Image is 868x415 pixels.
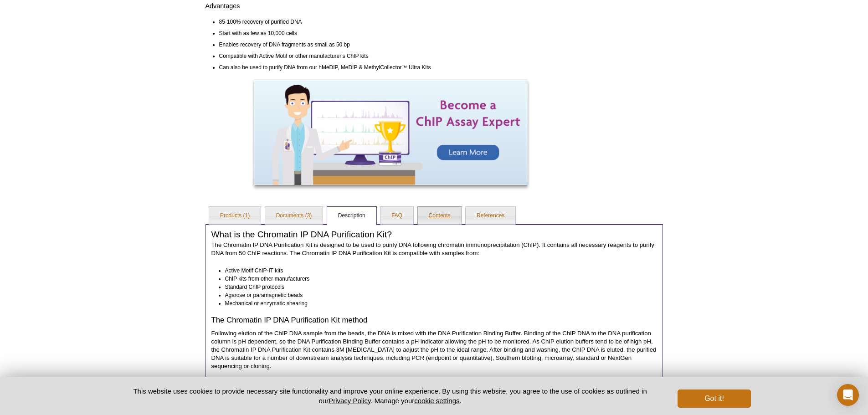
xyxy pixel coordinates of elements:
[327,207,376,225] a: Description
[837,384,859,406] div: Open Intercom Messenger
[219,61,568,72] li: Can also be used to purify DNA from our hMeDIP, MeDIP & MethylCollector™ Ultra Kits
[211,241,657,257] p: The Chromatin IP DNA Purification Kit is designed to be used to purify DNA following chromatin im...
[219,38,568,49] li: Enables recovery of DNA fragments as small as 50 bp
[678,389,750,408] button: Got it!
[466,207,515,225] a: References
[418,207,462,225] a: Contents
[225,283,649,291] li: Standard ChIP protocols
[118,386,663,405] p: This website uses cookies to provide necessary site functionality and improve your online experie...
[211,329,657,370] p: Following elution of the ChIP DNA sample from the beads, the DNA is mixed with the DNA Purificati...
[225,266,649,275] li: Active Motif ChIP-IT kits
[225,275,649,283] li: ChIP kits from other manufacturers
[219,26,568,38] li: Start with as few as 10,000 cells
[254,80,528,185] img: Become a ChIP Assay Expert
[265,207,323,225] a: Documents (3)
[225,299,649,307] li: Mechanical or enzymatic shearing
[211,231,657,239] h2: What is the Chromatin IP DNA Purification Kit?
[414,397,459,405] button: cookie settings
[209,207,261,225] a: Products (1)
[219,15,568,26] li: 85-100% recovery of purified DNA
[211,316,657,325] h3: The Chromatin IP DNA Purification Kit method
[219,49,568,61] li: Compatible with Active Motif or other manufacturer's ChIP kits
[225,291,649,299] li: Agarose or paramagnetic beads
[380,207,413,225] a: FAQ
[329,397,370,405] a: Privacy Policy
